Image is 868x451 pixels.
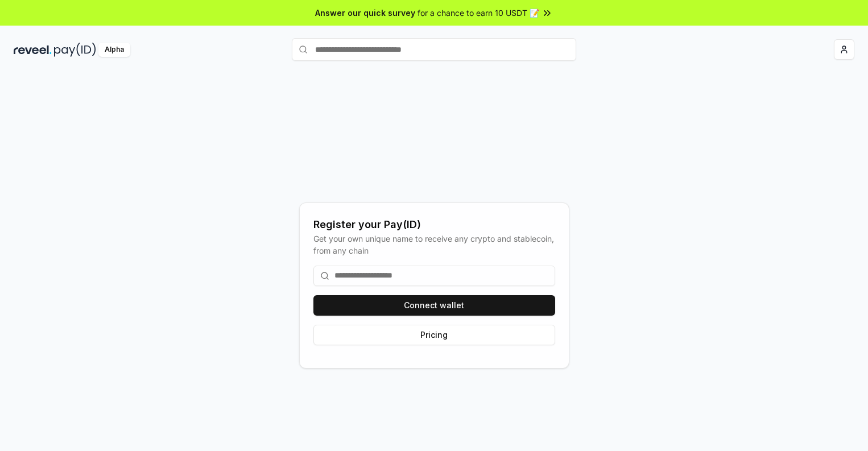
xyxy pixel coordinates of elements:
button: Pricing [313,325,555,345]
span: for a chance to earn 10 USDT 📝 [418,7,539,19]
button: Connect wallet [313,295,555,316]
div: Get your own unique name to receive any crypto and stablecoin, from any chain [313,233,555,256]
img: pay_id [54,43,96,57]
img: reveel_dark [14,43,52,57]
div: Alpha [98,43,130,57]
div: Register your Pay(ID) [313,217,555,233]
span: Answer our quick survey [315,7,415,19]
